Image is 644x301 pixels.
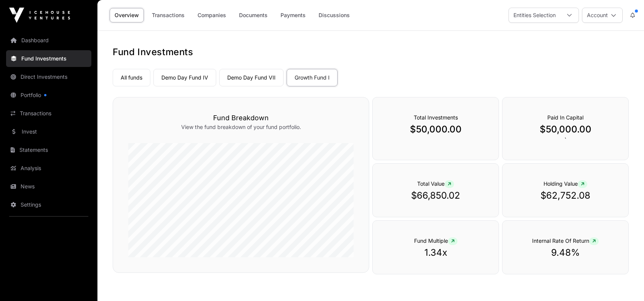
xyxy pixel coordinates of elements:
[128,123,354,131] p: View the fund breakdown of your fund portfolio.
[6,50,91,67] a: Fund Investments
[544,180,587,187] span: Holding Value
[9,8,70,23] img: Icehouse Ventures Logo
[234,8,273,22] a: Documents
[219,69,284,86] a: Demo Day Fund VII
[6,123,91,140] a: Invest
[518,190,613,202] p: $62,752.08
[388,247,483,259] p: 1.34x
[128,113,354,123] h3: Fund Breakdown
[287,69,338,86] a: Growth Fund I
[113,69,150,86] a: All funds
[153,69,216,86] a: Demo Day Fund IV
[388,123,483,135] p: $50,000.00
[6,160,91,177] a: Analysis
[547,114,583,121] span: Paid In Capital
[532,237,599,244] span: Internal Rate Of Return
[193,8,231,22] a: Companies
[6,178,91,195] a: News
[314,8,355,22] a: Discussions
[6,68,91,85] a: Direct Investments
[414,114,458,121] span: Total Investments
[388,190,483,202] p: $66,850.02
[414,237,457,244] span: Fund Multiple
[6,105,91,122] a: Transactions
[276,8,311,22] a: Payments
[417,180,454,187] span: Total Value
[113,46,629,58] h1: Fund Investments
[509,8,560,22] div: Entities Selection
[582,8,623,23] button: Account
[6,142,91,158] a: Statements
[502,97,629,160] div: `
[6,196,91,213] a: Settings
[110,8,144,22] a: Overview
[518,123,613,135] p: $50,000.00
[6,32,91,49] a: Dashboard
[6,87,91,104] a: Portfolio
[518,247,613,259] p: 9.48%
[147,8,190,22] a: Transactions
